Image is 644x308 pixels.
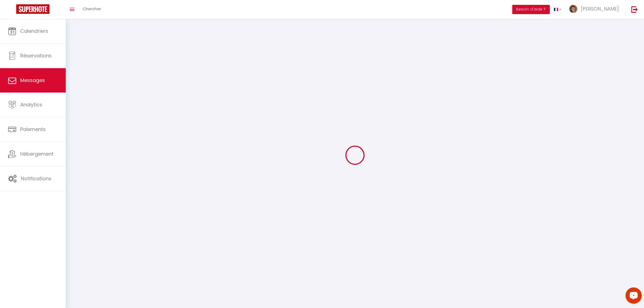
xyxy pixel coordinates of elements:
img: ... [569,5,577,13]
img: Super Booking [16,4,49,14]
span: [PERSON_NAME] [581,5,619,12]
button: Besoin d'aide ? [512,5,550,14]
span: Paiements [20,126,46,133]
iframe: LiveChat chat widget [621,285,644,308]
span: Réservations [20,52,52,59]
span: Hébergement [20,150,54,157]
span: Chercher [82,6,101,12]
span: Calendriers [20,28,48,34]
span: Messages [20,77,45,84]
img: logout [631,6,638,13]
span: Analytics [20,101,42,108]
span: Notifications [21,175,51,182]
